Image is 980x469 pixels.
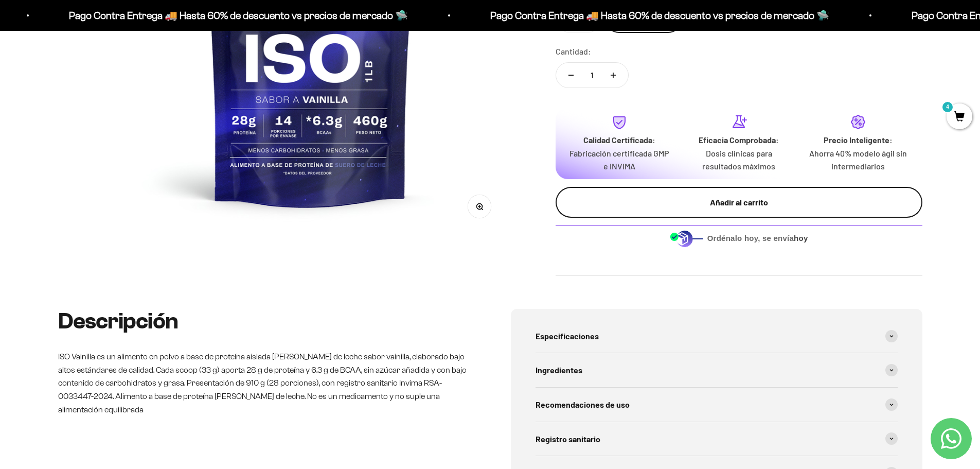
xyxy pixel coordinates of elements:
b: hoy [794,234,808,242]
p: Fabricación certificada GMP e INVIMA [568,147,671,173]
p: Dosis clínicas para resultados máximos [687,147,790,173]
strong: Eficacia Comprobada: [699,135,779,145]
strong: Precio Inteligente: [824,135,893,145]
p: Pago Contra Entrega 🚚 Hasta 60% de descuento vs precios de mercado 🛸 [489,7,828,24]
div: Añadir al carrito [576,196,902,209]
summary: Registro sanitario [536,422,898,456]
h2: Descripción [58,309,470,334]
span: Registro sanitario [536,432,600,446]
strong: Calidad Certificada: [583,135,655,145]
span: Ingredientes [536,363,582,377]
label: Cantidad: [556,45,591,58]
p: Pago Contra Entrega 🚚 Hasta 60% de descuento vs precios de mercado 🛸 [68,7,407,24]
summary: Recomendaciones de uso [536,388,898,422]
a: 4 [947,112,972,123]
mark: 4 [941,101,954,113]
button: Aumentar cantidad [598,63,628,88]
summary: Especificaciones [536,319,898,353]
p: Ahorra 40% modelo ágil sin intermediarios [807,147,910,173]
span: Ordénalo hoy, se envía [707,233,808,244]
p: ISO Vainilla es un alimento en polvo a base de proteína aislada [PERSON_NAME] de leche sabor vain... [58,350,470,416]
button: Reducir cantidad [556,63,586,88]
img: Despacho sin intermediarios [670,230,703,247]
summary: Ingredientes [536,353,898,387]
button: Añadir al carrito [556,187,922,218]
span: Especificaciones [536,329,599,343]
span: Recomendaciones de uso [536,398,630,411]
